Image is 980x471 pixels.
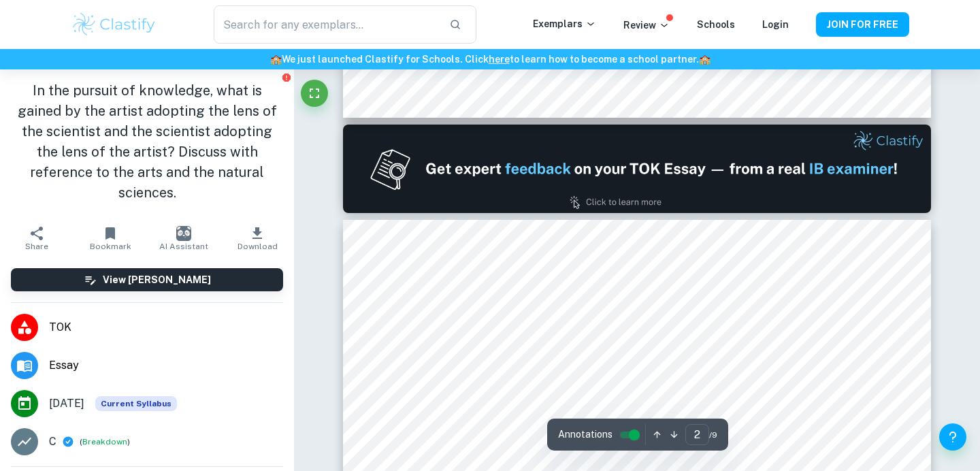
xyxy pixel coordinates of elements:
[238,242,278,251] span: Download
[489,54,510,65] a: here
[103,272,211,287] h6: View [PERSON_NAME]
[301,80,328,107] button: Fullscreen
[80,436,130,449] span: ( )
[159,242,208,251] span: AI Assistant
[533,16,596,31] p: Exemplars
[49,395,84,412] span: [DATE]
[939,423,966,451] button: Help and Feedback
[270,54,282,65] span: 🏫
[281,72,291,82] button: Report issue
[11,268,283,291] button: View [PERSON_NAME]
[558,427,612,442] span: Annotations
[3,52,977,67] h6: We just launched Clastify for Schools. Click to learn how to become a school partner.
[697,19,735,30] a: Schools
[343,125,931,213] img: Ad
[90,242,131,251] span: Bookmark
[95,396,177,411] span: Current Syllabus
[73,219,147,257] button: Bookmark
[762,19,789,30] a: Login
[623,18,670,33] p: Review
[709,429,717,441] span: / 9
[214,5,438,44] input: Search for any exemplars...
[699,54,710,65] span: 🏫
[25,242,48,251] span: Share
[71,11,157,38] img: Clastify logo
[49,434,56,450] p: C
[49,357,283,374] span: Essay
[220,219,294,257] button: Download
[176,226,191,241] img: AI Assistant
[82,436,127,448] button: Breakdown
[11,80,283,203] h1: In the pursuit of knowledge, what is gained by the artist adopting the lens of the scientist and ...
[49,319,283,336] span: TOK
[147,219,220,257] button: AI Assistant
[816,12,909,37] button: JOIN FOR FREE
[95,396,177,411] div: This exemplar is based on the current syllabus. Feel free to refer to it for inspiration/ideas wh...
